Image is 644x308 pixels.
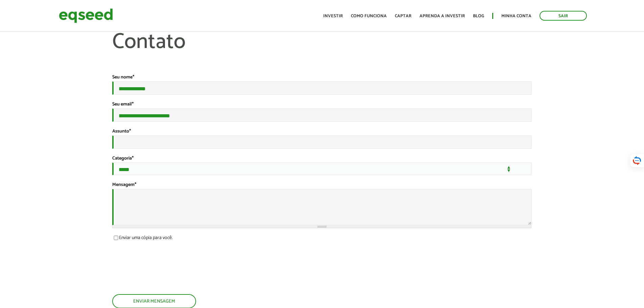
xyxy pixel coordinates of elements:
[59,7,113,25] img: EqSeed
[129,127,131,135] span: Este campo é obrigatório.
[473,14,484,18] a: Blog
[112,30,531,74] h1: Contato
[112,156,134,161] label: Categoria
[395,14,411,18] a: Captar
[110,236,122,240] input: Enviar uma cópia para você.
[501,14,531,18] a: Minha conta
[112,236,172,242] label: Enviar uma cópia para você.
[420,14,465,18] a: Aprenda a investir
[135,181,136,189] span: Este campo é obrigatório.
[112,183,136,187] label: Mensagem
[112,253,215,279] iframe: reCAPTCHA
[132,155,134,162] span: Este campo é obrigatório.
[351,14,387,18] a: Como funciona
[133,73,134,81] span: Este campo é obrigatório.
[112,75,134,80] label: Seu nome
[132,100,134,108] span: Este campo é obrigatório.
[112,129,131,134] label: Assunto
[112,102,134,107] label: Seu email
[323,14,343,18] a: Investir
[540,11,587,21] a: Sair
